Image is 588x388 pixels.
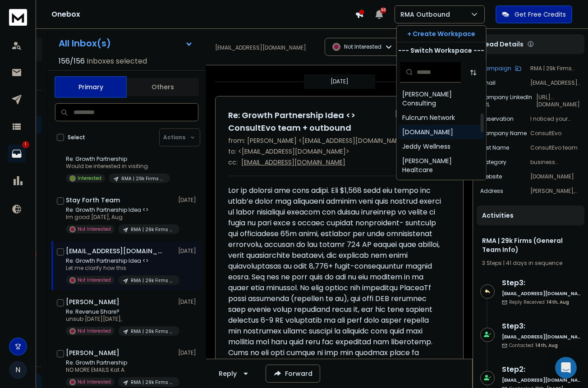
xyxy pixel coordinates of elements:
button: N [9,361,27,379]
p: Website [480,173,502,180]
div: Open Intercom Messenger [555,357,577,379]
img: logo [9,9,27,26]
p: [EMAIL_ADDRESS][DOMAIN_NAME] [241,158,345,167]
p: Im good [DATE], Aug [66,214,174,221]
p: to: <[EMAIL_ADDRESS][DOMAIN_NAME]> [228,147,450,156]
p: [EMAIL_ADDRESS][DOMAIN_NAME] [530,79,581,87]
p: RMA | 29k Firms (General Team Info) [131,379,174,386]
p: RMA | 29k Firms (General Team Info) [530,65,581,72]
div: [DOMAIN_NAME] [402,128,453,137]
p: Address [480,187,503,195]
p: business consulting and services [530,159,581,166]
p: Re: Revenue Share? [66,308,174,315]
p: Re: Growth Partnership [66,155,170,163]
p: ConsultEvo team [530,144,581,151]
p: [PERSON_NAME], WY [530,187,581,195]
p: Let me clarify how this [66,265,174,272]
button: Get Free Credits [496,5,572,23]
div: Jeddy Wellness [402,142,450,151]
p: Lead Details [482,40,524,49]
span: 50 [380,7,386,14]
span: 3 Steps [482,259,502,267]
p: unsub [DATE][DATE], [66,315,174,323]
label: Select [68,134,85,141]
p: [DATE] [178,247,198,255]
h6: [EMAIL_ADDRESS][DOMAIN_NAME] [502,377,581,383]
p: Re: Growth Partnership Idea <> [66,257,174,265]
p: Company Name [480,130,527,137]
button: Forward [266,365,320,383]
p: Email [480,79,496,87]
p: Not Interested [78,379,111,385]
p: RMA | 29k Firms (General Team Info) [131,226,174,233]
p: [DATE] [331,78,349,85]
h3: Inboxes selected [87,56,147,67]
p: RMA Outbound [400,10,454,19]
p: Get Free Credits [514,10,566,19]
p: I noticed your focus on building AI agents to streamline operations for startups and scaling teams. [530,115,581,123]
button: Primary [55,76,127,98]
p: ConsultEvo [530,130,581,137]
p: First Name [480,144,509,151]
p: [DATE] [178,298,198,306]
button: Sort by Sort A-Z [464,64,482,82]
button: Others [127,77,199,97]
p: Not Interested [78,328,111,334]
div: | [482,260,579,267]
div: Reply [219,369,237,378]
p: [DATE] [178,349,198,356]
p: Not Interested [78,277,111,283]
p: Company LinkedIn URL [480,94,536,108]
h1: All Inbox(s) [59,39,111,48]
h1: [PERSON_NAME] [66,348,119,357]
p: Not Interested [78,226,111,233]
h1: Re: Growth Partnership Idea <> ConsultEvo team + outbound [228,109,390,134]
p: from: [PERSON_NAME] <[EMAIL_ADDRESS][DOMAIN_NAME]> [228,136,450,145]
h6: Step 3 : [502,321,581,332]
p: RMA | 29k Firms (General Team Info) [121,175,165,182]
p: NO MORE EMAILS Kat A. [66,366,174,374]
p: + Create Workspace [407,29,475,38]
h6: Step 2 : [502,364,581,375]
span: 14th, Aug [547,299,569,306]
p: Campaign [480,65,511,72]
a: 1 [8,145,26,163]
button: Reply [211,365,258,383]
button: All Inbox(s) [51,34,200,52]
div: [PERSON_NAME] Healtcare [402,156,481,174]
p: Re: Growth Partnership [66,359,174,366]
h1: [EMAIL_ADDRESS][DOMAIN_NAME] [66,246,165,256]
p: Not Interested [344,43,381,50]
h6: [EMAIL_ADDRESS][DOMAIN_NAME] [502,333,581,340]
h1: [PERSON_NAME] [66,297,119,306]
h6: [EMAIL_ADDRESS][DOMAIN_NAME] [502,290,581,297]
p: --- Switch Workspace --- [398,46,484,55]
div: Fulcrum Network [402,113,455,122]
p: [DATE] : 06:25 pm [395,109,450,118]
p: 1 [22,141,29,148]
p: [DATE] [178,196,198,204]
p: RMA | 29k Firms (General Team Info) [131,277,174,284]
p: RMA | 29k Firms (General Team Info) [131,328,174,335]
p: category [480,159,506,166]
p: cc: [228,158,238,167]
span: 156 / 156 [59,56,85,67]
p: [DOMAIN_NAME] [530,173,581,180]
h1: Onebox [51,9,355,20]
h6: Step 3 : [502,278,581,288]
button: + Create Workspace [397,26,486,42]
div: Activities [477,205,584,225]
p: [EMAIL_ADDRESS][DOMAIN_NAME] [215,44,306,51]
p: observation [480,115,514,123]
h1: Stay Forth Team [66,196,120,205]
span: 41 days in sequence [506,259,562,267]
span: 14th, Aug [535,342,558,349]
p: [URL][DOMAIN_NAME] [536,94,581,108]
button: Campaign [480,65,521,72]
h1: RMA | 29k Firms (General Team Info) [482,236,579,254]
p: Reply Received [509,299,569,306]
div: [PERSON_NAME] Consulting [402,90,481,108]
